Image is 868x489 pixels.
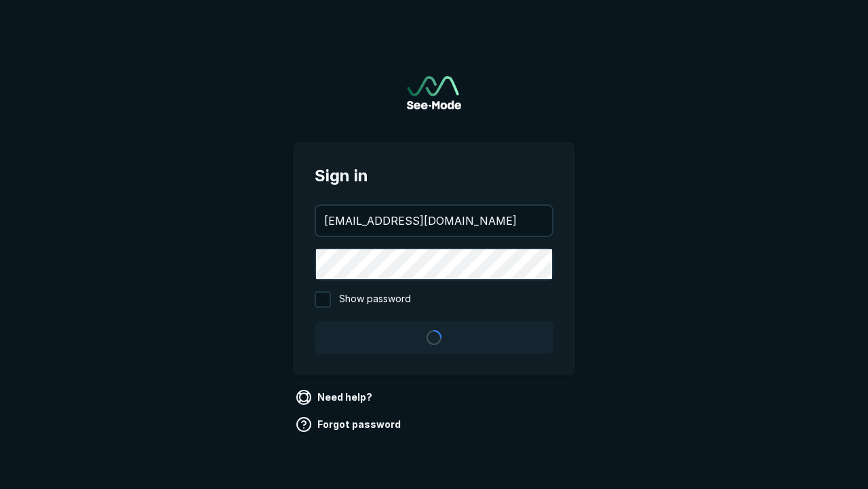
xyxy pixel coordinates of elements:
span: Show password [339,291,411,308]
a: Need help? [293,386,378,408]
span: Sign in [315,164,553,188]
img: See-Mode Logo [407,76,461,109]
input: your@email.com [316,206,552,236]
a: Forgot password [293,414,406,435]
a: Go to sign in [407,76,461,109]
